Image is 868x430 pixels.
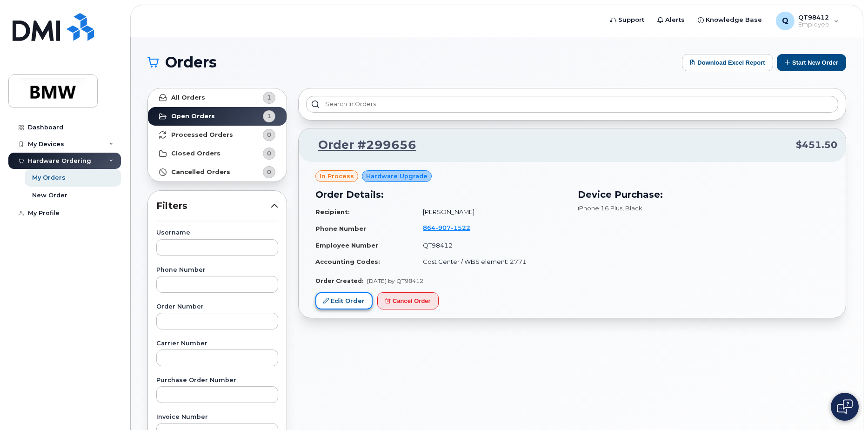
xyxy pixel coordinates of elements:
[267,112,271,121] span: 1
[366,172,427,181] span: Hardware Upgrade
[423,224,481,231] a: 8649071522
[578,188,829,202] h3: Device Purchase:
[414,204,567,220] td: [PERSON_NAME]
[315,277,363,284] strong: Order Created:
[156,377,278,383] label: Purchase Order Number
[414,254,567,270] td: Cost Center / WBS element: 2771
[315,188,567,202] h3: Order Details:
[156,414,278,420] label: Invoice Number
[267,93,271,102] span: 1
[796,138,837,152] span: $451.50
[377,292,439,309] button: Cancel Order
[267,168,271,176] span: 0
[171,168,230,176] strong: Cancelled Orders
[171,150,220,157] strong: Closed Orders
[267,149,271,158] span: 0
[156,341,278,347] label: Carrier Number
[156,199,271,213] span: Filters
[315,292,373,309] a: Edit Order
[423,224,470,231] span: 864
[451,224,470,231] span: 1522
[156,230,278,236] label: Username
[148,163,287,181] a: Cancelled Orders0
[315,258,380,265] strong: Accounting Codes:
[622,204,642,212] span: , Black
[267,130,271,139] span: 0
[306,96,838,113] input: Search in orders
[320,172,354,181] span: in process
[837,399,853,414] img: Open chat
[148,88,287,107] a: All Orders1
[578,204,622,212] span: iPhone 16 Plus
[435,224,451,231] span: 907
[315,242,378,249] strong: Employee Number
[165,55,217,69] span: Orders
[156,267,278,273] label: Phone Number
[171,94,205,101] strong: All Orders
[307,137,416,154] a: Order #299656
[171,113,215,120] strong: Open Orders
[171,131,233,139] strong: Processed Orders
[156,304,278,310] label: Order Number
[414,237,567,254] td: QT98412
[367,277,423,284] span: [DATE] by QT98412
[682,54,773,71] button: Download Excel Report
[315,225,366,232] strong: Phone Number
[148,107,287,126] a: Open Orders1
[148,144,287,163] a: Closed Orders0
[777,54,846,71] button: Start New Order
[315,208,350,215] strong: Recipient:
[148,126,287,144] a: Processed Orders0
